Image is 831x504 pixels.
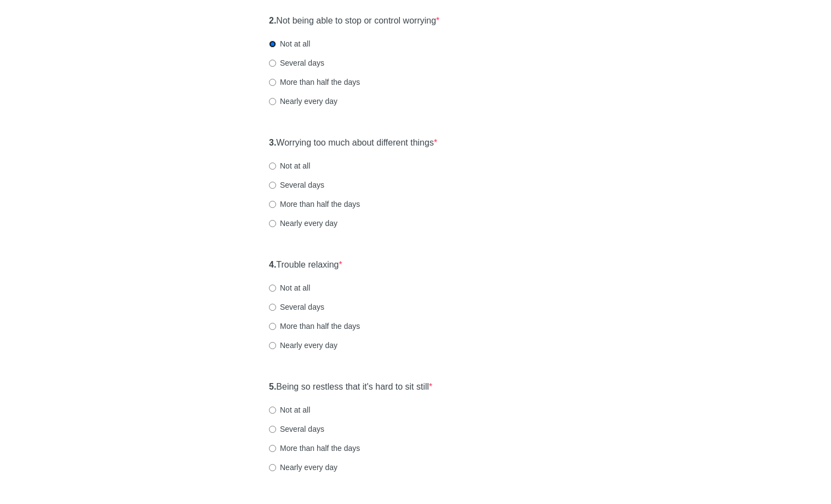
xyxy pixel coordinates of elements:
label: Not being able to stop or control worrying [269,15,439,27]
label: Nearly every day [269,340,337,351]
label: Not at all [269,282,310,293]
input: Several days [269,60,276,67]
label: Several days [269,179,324,190]
input: More than half the days [269,323,276,330]
label: More than half the days [269,77,360,88]
label: More than half the days [269,199,360,210]
input: Not at all [269,40,276,48]
label: Nearly every day [269,218,337,229]
label: Nearly every day [269,96,337,107]
input: Nearly every day [269,98,276,105]
label: More than half the days [269,321,360,332]
input: Not at all [269,163,276,170]
label: Several days [269,302,324,312]
strong: 2. [269,16,276,25]
input: Nearly every day [269,342,276,349]
label: Not at all [269,404,310,415]
input: More than half the days [269,79,276,86]
label: Not at all [269,38,310,49]
label: More than half the days [269,443,360,454]
input: More than half the days [269,445,276,452]
input: Not at all [269,285,276,292]
input: More than half the days [269,201,276,208]
input: Several days [269,304,276,311]
input: Several days [269,182,276,189]
label: Not at all [269,160,310,171]
strong: 4. [269,260,276,269]
label: Worrying too much about different things [269,137,437,149]
input: Several days [269,426,276,433]
label: Trouble relaxing [269,259,342,271]
label: Nearly every day [269,462,337,473]
label: Several days [269,57,324,68]
label: Being so restless that it's hard to sit still [269,381,432,393]
label: Several days [269,424,324,435]
strong: 5. [269,382,276,391]
strong: 3. [269,138,276,147]
input: Not at all [269,407,276,414]
input: Nearly every day [269,220,276,227]
input: Nearly every day [269,464,276,471]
